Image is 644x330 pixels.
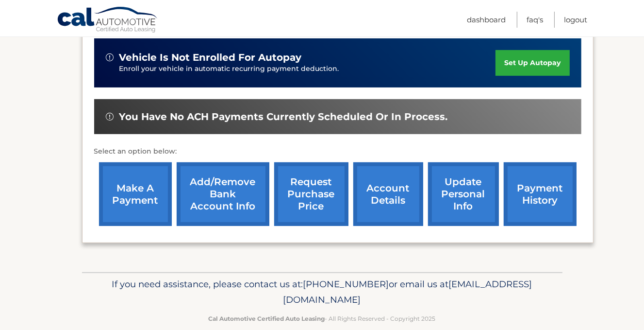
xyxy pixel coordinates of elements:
[209,315,325,322] strong: Cal Automotive Certified Auto Leasing
[88,277,556,308] p: If you need assistance, please contact us at: or email us at
[57,6,159,35] a: Cal Automotive
[88,313,556,324] p: - All Rights Reserved - Copyright 2025
[467,12,506,28] a: Dashboard
[106,113,114,121] img: alert-white.svg
[504,162,577,226] a: payment history
[119,52,302,64] span: vehicle is not enrolled for autopay
[564,12,587,28] a: Logout
[177,162,269,226] a: Add/Remove bank account info
[283,278,532,305] span: [EMAIL_ADDRESS][DOMAIN_NAME]
[527,12,543,28] a: FAQ's
[94,146,581,157] p: Select an option below:
[119,111,448,123] span: You have no ACH payments currently scheduled or in process.
[119,64,496,74] p: Enroll your vehicle in automatic recurring payment deduction.
[99,162,172,226] a: make a payment
[303,278,389,290] span: [PHONE_NUMBER]
[353,162,423,226] a: account details
[428,162,499,226] a: update personal info
[495,50,569,76] a: set up autopay
[106,53,114,61] img: alert-white.svg
[274,162,348,226] a: request purchase price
